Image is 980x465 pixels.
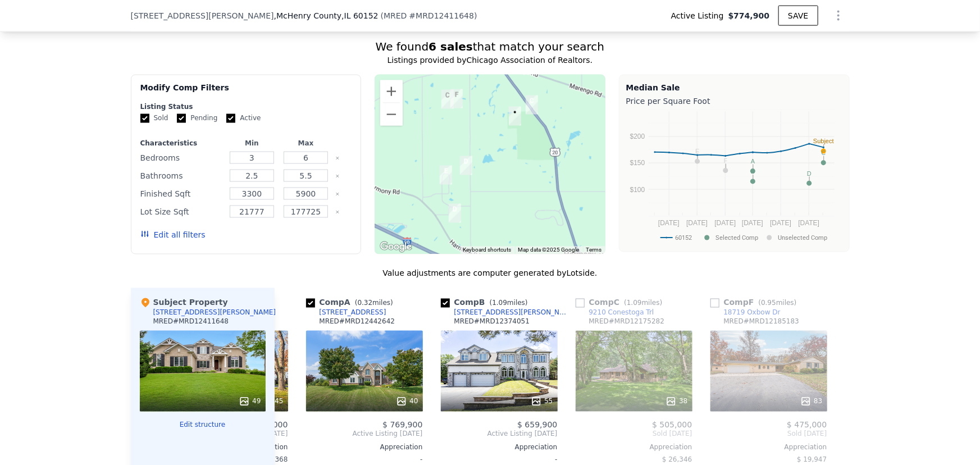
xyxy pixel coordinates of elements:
[381,10,477,21] div: ( )
[630,133,645,140] text: $200
[751,158,755,165] text: A
[239,396,261,407] div: 49
[821,150,826,157] text: C
[140,139,223,148] div: Characteristics
[630,159,645,167] text: $150
[441,443,558,452] div: Appreciation
[441,308,571,317] a: [STREET_ADDRESS][PERSON_NAME]
[754,299,801,307] span: ( miles)
[626,93,842,109] div: Price per Square Foot
[441,430,558,439] span: Active Listing [DATE]
[320,308,386,317] div: [STREET_ADDRESS]
[619,299,667,307] span: ( miles)
[358,299,373,307] span: 0.32
[714,219,736,227] text: [DATE]
[724,308,781,317] div: 18719 Oxbow Dr
[463,247,512,254] button: Keyboard shortcuts
[710,430,827,439] span: Sold [DATE]
[140,230,206,241] button: Edit all filters
[724,317,800,326] div: MRED # MRD12185183
[274,10,379,21] span: , McHenry County
[589,308,654,317] div: 9210 Conestoga Trl
[131,268,850,279] div: Value adjustments are computer generated by Lotside .
[710,297,801,308] div: Comp F
[441,297,532,308] div: Comp B
[281,139,331,148] div: Max
[335,192,340,197] button: Clear
[586,247,602,253] a: Terms
[226,114,235,123] input: Active
[306,430,423,439] span: Active Listing [DATE]
[140,297,228,308] div: Subject Property
[485,299,532,307] span: ( miles)
[409,11,475,20] span: # MRD12411648
[177,114,186,123] input: Pending
[140,421,266,430] button: Edit structure
[630,186,645,194] text: $100
[306,443,423,452] div: Appreciation
[227,139,276,148] div: Min
[140,204,223,220] div: Lot Size Sqft
[377,240,414,254] a: Open this area in Google Maps (opens a new window)
[454,308,571,317] div: [STREET_ADDRESS][PERSON_NAME]
[492,299,507,307] span: 1.09
[798,219,819,227] text: [DATE]
[797,456,827,464] span: $ 19,947
[751,168,755,175] text: B
[658,219,680,227] text: [DATE]
[504,102,526,130] div: 18013 Saint Andrews Dr
[153,308,276,317] div: [STREET_ADDRESS][PERSON_NAME]
[666,396,687,407] div: 38
[306,308,386,317] a: [STREET_ADDRESS]
[444,199,466,227] div: 10979 Ernest Dr
[770,219,791,227] text: [DATE]
[131,54,850,66] div: Listings provided by Chicago Association of Realtors .
[723,157,727,164] text: F
[131,39,850,54] div: We found that match your search
[140,186,223,202] div: Finished Sqft
[153,317,229,326] div: MRED # MRD12411648
[521,91,543,119] div: 17602 Blackstone Way
[742,219,763,227] text: [DATE]
[140,82,352,102] div: Modify Comp Filters
[576,308,654,317] a: 9210 Conestoga Trl
[140,113,168,123] label: Sold
[226,113,261,123] label: Active
[715,234,758,241] text: Selected Comp
[335,210,340,215] button: Clear
[335,156,340,161] button: Clear
[435,161,457,189] div: 10385 Oak Ridge Rd
[626,82,842,93] div: Median Sale
[140,114,149,123] input: Sold
[377,240,414,254] img: Google
[827,4,850,27] button: Show Options
[807,170,812,177] text: D
[454,317,530,326] div: MRED # MRD12374051
[517,421,557,430] span: $ 659,900
[341,11,378,20] span: , IL 60152
[675,234,692,241] text: 60152
[131,10,274,21] span: [STREET_ADDRESS][PERSON_NAME]
[335,174,340,179] button: Clear
[350,299,398,307] span: ( miles)
[589,317,665,326] div: MRED # MRD12175282
[396,396,418,407] div: 40
[576,430,692,439] span: Sold [DATE]
[384,11,407,20] span: MRED
[140,102,352,111] div: Listing Status
[177,113,217,123] label: Pending
[813,138,834,145] text: Subject
[627,299,642,307] span: 1.09
[671,10,728,21] span: Active Listing
[140,168,223,184] div: Bathrooms
[626,109,842,249] svg: A chart.
[778,234,827,241] text: Unselected Comp
[437,85,458,113] div: 9210 Conestoga Trl
[306,297,398,308] div: Comp A
[778,6,818,26] button: SAVE
[761,299,776,307] span: 0.95
[531,396,553,407] div: 55
[787,421,827,430] span: $ 475,000
[446,85,467,113] div: 18719 Oxbow Dr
